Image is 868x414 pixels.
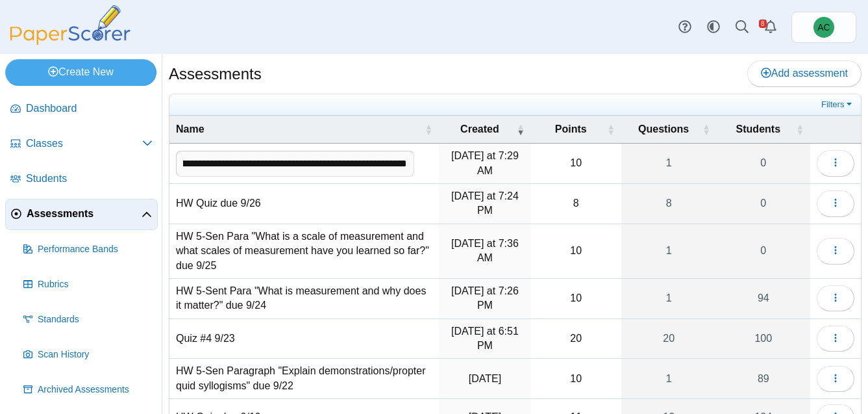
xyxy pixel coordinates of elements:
a: 0 [717,224,810,278]
h1: Assessments [169,63,262,85]
a: Rubrics [18,269,158,300]
span: Points [538,122,604,136]
span: Archived Assessments [38,383,153,396]
a: Performance Bands [18,234,158,265]
span: Name : Activate to sort [425,123,432,136]
a: Andrew Christman [791,12,856,43]
a: Archived Assessments [18,374,158,406]
time: Sep 24, 2025 at 7:36 AM [451,238,519,263]
a: 1 [621,144,717,183]
a: Create New [5,59,156,85]
time: Sep 26, 2025 at 7:29 AM [451,150,519,175]
td: HW Quiz due 9/26 [169,184,439,224]
span: Rubrics [38,278,153,291]
span: Points : Activate to sort [607,123,615,136]
a: PaperScorer [5,36,135,47]
td: 10 [531,279,621,319]
a: Assessments [5,199,158,230]
a: Dashboard [5,94,158,125]
a: 94 [717,279,810,318]
a: 1 [621,279,717,318]
span: Scan History [38,348,153,361]
a: 0 [717,144,810,183]
span: Students [26,172,153,186]
span: Name [176,122,422,136]
time: Sep 24, 2025 at 7:24 PM [451,190,519,216]
a: 1 [621,224,717,278]
a: 0 [717,184,810,224]
span: Dashboard [26,101,153,116]
a: Standards [18,304,158,335]
span: Questions [628,122,700,136]
td: 20 [531,319,621,359]
a: 8 [621,184,717,224]
a: 100 [717,319,810,359]
time: Sep 22, 2025 at 6:51 PM [451,326,519,351]
span: Created [445,122,514,136]
span: Classes [26,136,142,151]
span: Students [723,122,793,136]
span: Created : Activate to remove sorting [517,123,525,136]
td: HW 5-Sent Para "What is measurement and why does it matter?" due 9/24 [169,279,439,319]
td: 10 [531,359,621,399]
td: 8 [531,184,621,224]
a: 89 [717,359,810,398]
td: Quiz #4 9/23 [169,319,439,359]
span: Add assessment [761,68,848,79]
a: Filters [818,98,858,111]
td: HW 5-Sen Para "What is a scale of measurement and what scales of measurement have you learned so ... [169,224,439,279]
a: Scan History [18,339,158,370]
span: Standards [38,313,153,326]
time: Sep 22, 2025 at 7:26 PM [451,285,519,311]
td: 10 [531,224,621,279]
a: 20 [621,319,717,359]
td: HW 5-Sen Paragraph "Explain demonstrations/propter quid syllogisms" due 9/22 [169,359,439,399]
a: Alerts [756,13,785,42]
span: Students : Activate to sort [796,123,804,136]
img: PaperScorer [5,5,135,45]
span: Andrew Christman [813,17,834,38]
a: Add assessment [747,60,862,86]
span: Assessments [27,207,142,221]
a: Students [5,164,158,195]
td: 10 [531,144,621,184]
a: Classes [5,129,158,160]
a: 1 [621,359,717,398]
span: Andrew Christman [817,23,830,32]
span: Performance Bands [38,243,153,256]
span: Questions : Activate to sort [702,123,710,136]
time: Sep 18, 2025 at 2:23 PM [469,373,501,384]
